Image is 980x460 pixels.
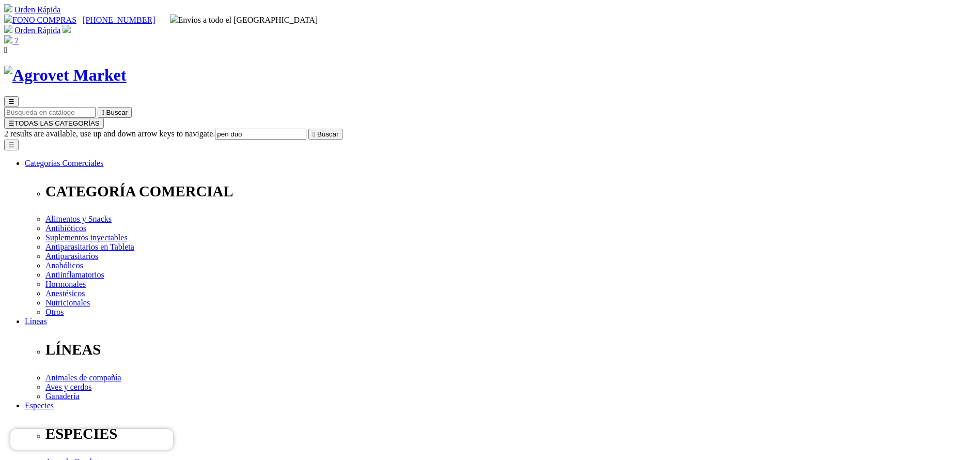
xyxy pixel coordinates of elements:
a: Otros [45,308,64,316]
a: FONO COMPRAS [4,16,76,24]
button:  Buscar [308,129,343,140]
a: [PHONE_NUMBER] [83,16,155,24]
a: Nutricionales [45,298,90,307]
button: ☰ [4,140,19,150]
a: Antibióticos [45,224,86,233]
input: Buscar [4,107,96,118]
button:  Buscar [98,107,132,118]
a: Ganadería [45,392,80,401]
p: LÍNEAS [45,341,976,358]
p: ESPECIES [45,425,976,442]
a: Aves y cerdos [45,382,91,391]
a: Orden Rápida [14,26,60,35]
img: shopping-cart.svg [4,4,12,12]
a: Antiparasitarios en Tableta [45,242,134,251]
span: 2 results are available, use up and down arrow keys to navigate. [4,129,215,138]
span: ☰ [8,98,14,105]
span: 7 [14,36,19,45]
img: phone.svg [4,14,12,23]
span: Buscar [317,130,338,138]
img: shopping-cart.svg [4,25,12,33]
a: Anabólicos [45,261,83,270]
img: Agrovet Market [4,66,127,85]
a: Suplementos inyectables [45,233,128,242]
input: Buscar [215,129,306,140]
i:  [313,130,315,138]
p: CATEGORÍA COMERCIAL [45,183,976,200]
i:  [4,45,7,54]
img: shopping-bag.svg [4,35,12,43]
img: delivery-truck.svg [170,14,178,23]
a: 7 [4,36,19,45]
a: Acceda a su cuenta de cliente [63,26,71,35]
span: Envíos a todo el [GEOGRAPHIC_DATA] [170,16,318,24]
iframe: Brevo live chat [10,429,173,450]
span: ☰ [8,119,14,127]
span: Buscar [106,109,128,116]
a: Orden Rápida [14,5,60,14]
a: Hormonales [45,280,86,288]
a: Alimentos y Snacks [45,214,112,223]
a: Especies [25,401,54,410]
img: user.svg [63,25,71,33]
a: Animales de compañía [45,373,121,382]
button: ☰ [4,96,19,107]
a: Líneas [25,317,47,326]
button: ☰TODAS LAS CATEGORÍAS [4,118,104,129]
i:  [102,109,104,116]
a: Anestésicos [45,289,85,298]
a: Categorías Comerciales [25,159,103,167]
a: Antiparasitarios [45,252,98,260]
a: Antiinflamatorios [45,270,104,279]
